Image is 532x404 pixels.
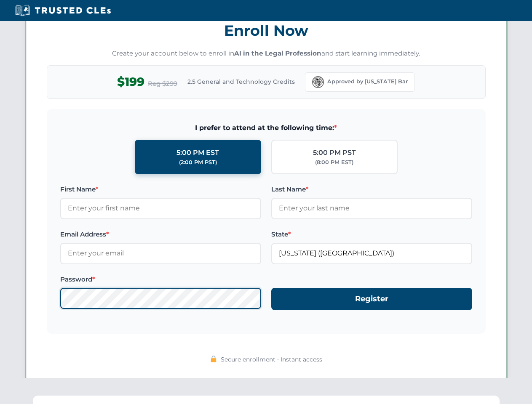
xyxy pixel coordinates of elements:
[234,49,321,57] strong: AI in the Legal Profession
[47,17,486,44] h3: Enroll Now
[271,229,472,239] label: State
[271,184,472,194] label: Last Name
[13,4,113,17] img: Trusted CLEs
[271,288,472,310] button: Register
[271,198,472,219] input: Enter your last name
[60,198,261,219] input: Enter your first name
[148,79,177,89] span: Reg $299
[327,77,408,86] span: Approved by [US_STATE] Bar
[187,77,295,86] span: 2.5 General and Technology Credits
[312,76,324,88] img: Florida Bar
[60,184,261,194] label: First Name
[210,356,217,362] img: 🔒
[60,274,261,284] label: Password
[117,72,144,91] span: $199
[315,158,353,167] div: (8:00 PM EST)
[271,243,472,264] input: Florida (FL)
[176,147,219,158] div: 5:00 PM EST
[179,158,217,167] div: (2:00 PM PST)
[47,49,486,58] p: Create your account below to enroll in and start learning immediately.
[313,147,356,158] div: 5:00 PM PST
[60,229,261,239] label: Email Address
[60,243,261,264] input: Enter your email
[221,355,322,364] span: Secure enrollment • Instant access
[60,122,472,133] span: I prefer to attend at the following time:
